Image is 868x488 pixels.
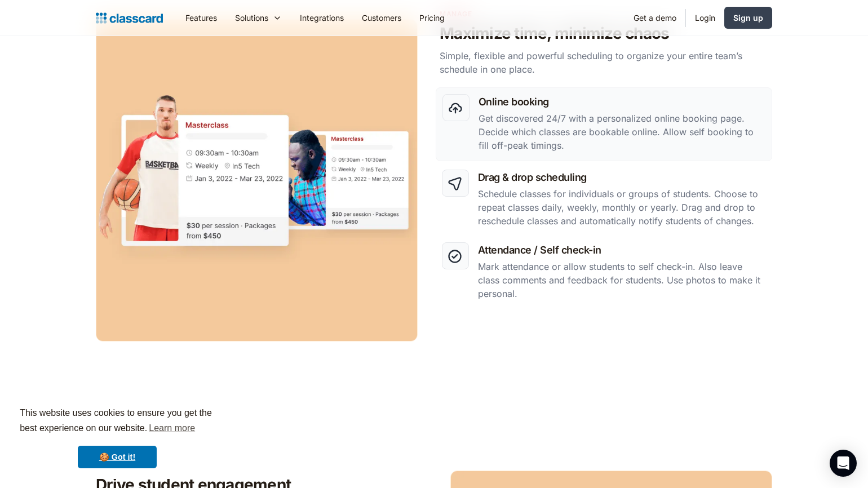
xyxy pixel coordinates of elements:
[78,446,157,468] a: dismiss cookie message
[830,450,857,477] div: Open Intercom Messenger
[235,12,268,24] div: Solutions
[733,12,763,24] div: Sign up
[291,5,353,30] a: Integrations
[176,5,226,30] a: Features
[478,170,766,185] h3: Drag & drop scheduling
[96,19,418,341] img: Online booking example screenshot
[479,94,765,109] h3: Online booking
[9,396,225,479] div: cookieconsent
[478,187,766,228] p: Schedule classes for individuals or groups of students. Choose to repeat classes daily, weekly, m...
[96,10,163,26] a: home
[226,5,291,30] div: Solutions
[686,5,724,30] a: Login
[410,5,454,30] a: Pricing
[20,406,215,437] span: This website uses cookies to ensure you get the best experience on our website.
[478,260,766,300] p: Mark attendance or allow students to self check-in. Also leave class comments and feedback for st...
[724,7,772,29] a: Sign up
[625,5,685,30] a: Get a demo
[96,460,428,471] p: Engage
[353,5,410,30] a: Customers
[478,242,766,258] h3: Attendance / Self check-in
[479,112,765,152] p: Get discovered 24/7 with a personalized online booking page. Decide which classes are bookable on...
[147,420,197,437] a: learn more about cookies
